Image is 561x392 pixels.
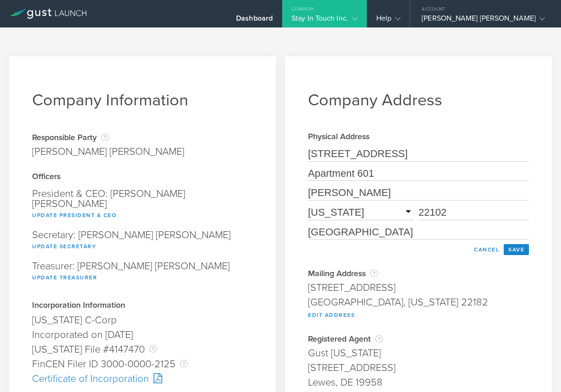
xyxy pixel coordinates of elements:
[291,14,357,27] div: Stay In Touch Inc.
[32,272,97,283] button: Update Treasurer
[308,310,355,321] button: Edit Address
[32,371,253,386] div: Certificate of Incorporation
[308,186,529,201] input: City
[422,14,545,27] div: [PERSON_NAME] [PERSON_NAME]
[32,210,116,221] button: Update President & CEO
[308,280,529,295] div: [STREET_ADDRESS]
[504,244,529,255] button: Save
[32,90,253,110] h1: Company Information
[32,256,253,288] div: Treasurer: [PERSON_NAME] [PERSON_NAME]
[418,206,529,220] input: Zip Code
[32,301,253,310] div: Incorporation Information
[308,295,529,310] div: [GEOGRAPHIC_DATA], [US_STATE] 22182
[308,360,529,375] div: [STREET_ADDRESS]
[32,184,253,225] div: President & CEO: [PERSON_NAME] [PERSON_NAME]
[376,14,401,27] div: Help
[469,244,504,255] button: Cancel
[308,90,529,110] h1: Company Address
[308,269,529,278] div: Mailing Address
[32,357,253,371] div: FinCEN Filer ID 3000-0000-2125
[32,327,253,342] div: Incorporated on [DATE]
[308,147,529,162] input: Address
[515,348,561,392] iframe: Chat Widget
[308,225,529,240] input: County
[32,133,184,142] div: Responsible Party
[308,346,529,360] div: Gust [US_STATE]
[32,342,253,357] div: [US_STATE] File #4147470
[308,133,529,142] div: Physical Address
[32,144,184,159] div: [PERSON_NAME] [PERSON_NAME]
[308,166,529,181] input: Address 2
[308,375,529,390] div: Lewes, DE 19958
[32,241,96,252] button: Update Secretary
[32,313,253,327] div: [US_STATE] C-Corp
[308,334,529,343] div: Registered Agent
[236,14,273,27] div: Dashboard
[32,225,253,256] div: Secretary: [PERSON_NAME] [PERSON_NAME]
[32,173,253,182] div: Officers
